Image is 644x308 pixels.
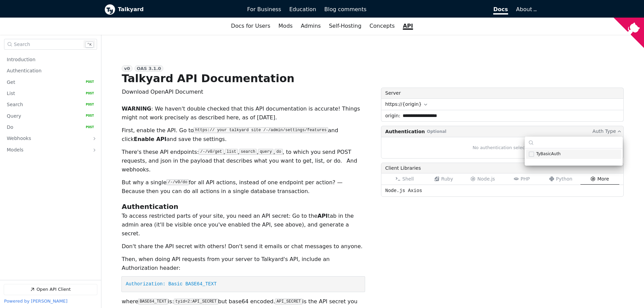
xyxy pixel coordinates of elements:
[122,202,365,212] h2: Authentication
[275,149,282,155] code: do
[556,176,573,182] span: Python
[7,122,94,133] a: Do POST
[258,149,273,155] code: query
[441,176,453,182] span: Ruby
[7,90,15,97] span: List
[122,178,365,196] p: But why a single for all API actions, instead of one endpoint per action? — Because then you can ...
[7,66,94,76] a: Authentication
[325,20,365,32] a: Self-Hosting
[477,176,495,182] span: Node.js
[194,127,328,133] code: https:// your talkyard site /-/admin/settings/features
[122,65,133,72] div: v0
[521,176,530,182] span: PHP
[85,42,94,48] kbd: k
[597,176,609,182] span: More
[381,110,401,121] label: origin
[122,72,294,85] h1: Talkyard API Documentation
[285,4,320,15] a: Education
[381,137,624,159] div: No authentication selected
[104,4,238,15] a: Talkyard logoTalkyard
[381,99,624,110] button: https://{origin}
[426,128,448,135] span: Optional
[122,105,360,121] i: : We haven't double checked that this API documentation is accurate! Things might not work precis...
[7,147,23,153] span: Models
[126,281,217,287] span: Authorization: Basic BASE64_TEXT
[399,20,417,32] a: API
[385,101,422,108] span: https://{origin}
[7,79,15,86] span: Get
[104,4,115,15] img: Talkyard logo
[243,4,285,15] a: For Business
[199,149,223,155] code: /-/v0/get
[122,148,365,174] p: There's these API endpoints: , , , , , to which you send POST requests, and json in the payload t...
[7,100,94,110] a: Search POST
[7,54,94,65] a: Introduction
[381,88,624,98] label: Server
[275,20,297,32] a: Mods
[7,124,13,131] span: Do
[536,152,619,157] div: TyBasicAuth
[167,180,189,185] code: /-/v0/do
[174,299,218,304] code: tyid=2:API_SECRET
[275,299,302,304] code: API_SECRET
[365,20,399,32] a: Concepts
[122,88,204,96] button: Download OpenAPI Document
[7,111,94,121] a: Query POST
[385,128,425,135] span: Authentication
[381,163,624,173] div: Client Libraries
[320,4,371,15] a: Blog comments
[7,136,31,142] span: Webhooks
[7,88,94,99] a: List POST
[247,6,281,13] span: For Business
[493,6,508,15] span: Docs
[592,127,622,135] button: Auth Type
[227,20,274,32] a: Docs for Users
[7,68,42,74] span: Authentication
[381,185,624,197] div: Node.js Axios
[122,126,365,144] p: First, enable the API. Go to and click and save the settings.
[580,173,619,185] button: More
[135,65,164,72] div: OAS 3.1.0
[122,212,365,238] p: To access restricted parts of your site, you need an API secret: Go to the tab in the admin area ...
[81,114,94,119] span: POST
[225,149,238,155] code: list
[4,284,97,295] a: Open API Client
[371,4,512,15] a: Docs
[317,213,328,219] strong: API
[289,6,316,13] span: Education
[297,20,325,32] a: Admins
[81,102,94,107] span: POST
[122,255,365,273] p: Then, when doing API requests from your server to Talkyard's API, include an Authorization header:
[7,145,85,156] a: Models
[14,42,30,47] span: Search
[134,136,167,142] strong: Enable API
[87,43,90,47] span: ⌃
[138,299,168,304] code: BASE64_TEXT
[516,6,536,13] a: About
[122,105,151,112] b: WARNING
[7,113,21,119] span: Query
[7,77,94,88] a: Get POST
[324,6,366,13] span: Blog comments
[118,5,238,14] b: Talkyard
[122,242,365,251] p: Don't share the API secret with others! Don't send it emails or chat messages to anyone.
[7,102,23,108] span: Search
[4,299,67,304] a: Powered by [PERSON_NAME]
[7,134,85,144] a: Webhooks
[402,176,414,182] span: Shell
[7,56,35,63] span: Introduction
[81,80,94,85] span: POST
[81,125,94,130] span: POST
[81,91,94,96] span: POST
[239,149,257,155] code: search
